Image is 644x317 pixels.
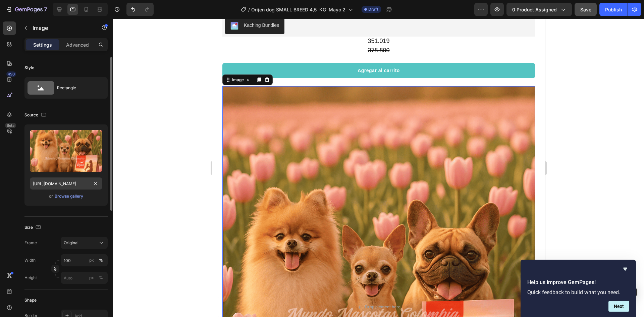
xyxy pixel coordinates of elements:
[54,193,84,200] button: Browse gallery
[24,257,36,263] label: Width
[97,256,105,264] button: px
[61,254,108,266] input: px%
[32,3,67,10] div: Kaching Bundles
[24,275,37,281] label: Height
[97,274,105,282] button: px
[24,223,42,232] div: Size
[3,3,50,16] button: 7
[61,237,108,249] button: Original
[33,24,90,32] p: Image
[24,297,37,303] div: Shape
[608,301,629,312] button: Next question
[24,111,48,120] div: Source
[61,272,108,284] input: px%
[57,80,98,96] div: Rectangle
[527,265,629,312] div: Help us improve GemPages!
[30,177,102,190] input: https://example.com/image.jpg
[368,6,378,12] span: Draft
[64,240,78,246] span: Original
[99,275,103,281] div: %
[126,3,154,16] div: Undo/Redo
[6,71,16,77] div: 450
[44,5,47,13] p: 7
[153,285,188,291] div: Drop element here
[24,65,34,71] div: Style
[10,18,323,27] div: 351.019
[24,240,37,246] label: Frame
[212,19,545,317] iframe: Design area
[88,256,96,264] button: %
[88,274,96,282] button: %
[580,7,591,12] span: Save
[512,6,557,13] span: 0 product assigned
[49,192,53,200] span: or
[575,3,597,16] button: Save
[527,289,629,296] p: Quick feedback to build what you need.
[621,265,629,273] button: Hide survey
[145,48,187,55] div: Agregar al carrito
[30,130,102,172] img: preview-image
[5,123,16,128] div: Beta
[33,41,52,48] p: Settings
[99,257,103,263] div: %
[18,58,33,64] div: Image
[10,27,323,36] div: 378.800
[527,278,629,286] h2: Help us improve GemPages!
[55,193,83,199] div: Browse gallery
[10,44,323,59] button: Agregar al carrito
[605,6,622,13] div: Publish
[89,257,94,263] div: px
[599,3,628,16] button: Publish
[248,6,250,13] span: /
[18,3,26,11] img: KachingBundles.png
[66,41,89,48] p: Advanced
[506,3,572,16] button: 0 product assigned
[89,275,94,281] div: px
[251,6,345,13] span: Orijen dog SMALL BREED 4,5 KG Mayo 2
